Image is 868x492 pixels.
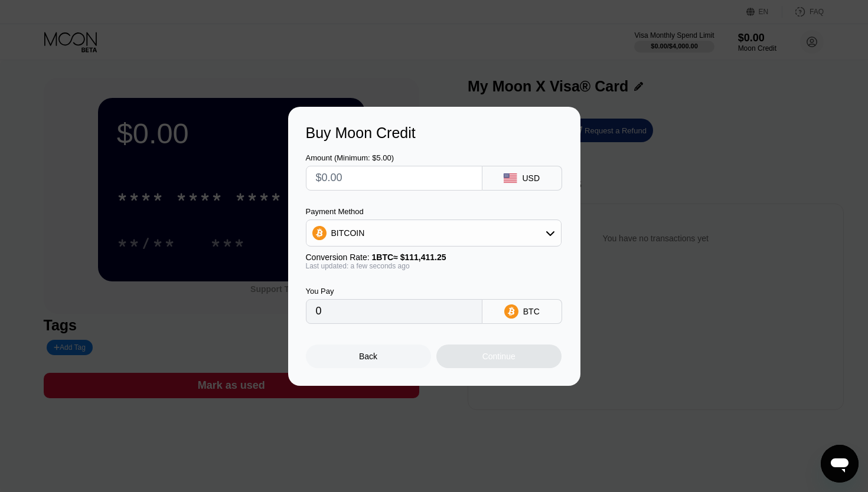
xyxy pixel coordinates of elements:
div: Last updated: a few seconds ago [306,262,562,270]
div: Back [359,352,377,361]
div: Buy Moon Credit [306,124,563,142]
div: BTC [523,307,540,316]
div: Back [306,345,431,368]
div: Conversion Rate: [306,252,562,262]
div: USD [522,173,540,183]
div: BITCOIN [306,221,561,245]
iframe: Knap til at åbne messaging-vindue [821,445,859,483]
div: Amount (Minimum: $5.00) [306,153,482,162]
div: Payment Method [306,207,562,216]
div: BITCOIN [331,228,365,238]
input: $0.00 [316,166,472,190]
span: 1 BTC ≈ $111,411.25 [372,252,446,262]
div: You Pay [306,287,482,296]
